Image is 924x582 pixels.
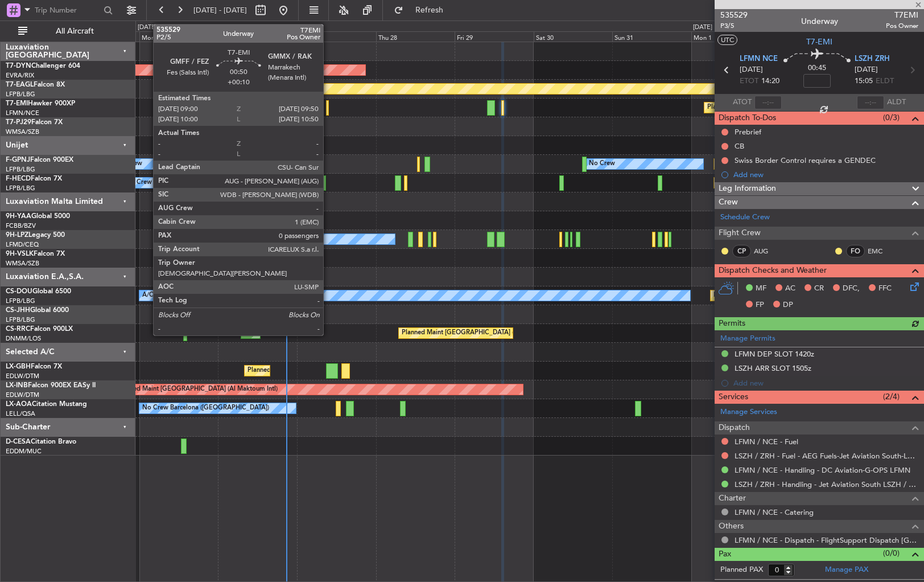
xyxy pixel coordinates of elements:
span: [DATE] - [DATE] [193,5,247,15]
span: T7-EMI [806,36,832,48]
span: LSZH ZRH [855,54,890,65]
div: Mon 1 [691,31,770,42]
span: CR [814,283,824,294]
span: LX-INB [6,382,28,389]
a: CS-JHHGlobal 6000 [6,307,69,314]
span: Dispatch To-Dos [719,112,776,125]
span: P3/5 [720,21,748,31]
a: WMSA/SZB [6,259,39,268]
a: LX-INBFalcon 900EX EASy II [6,382,96,389]
a: F-HECDFalcon 7X [6,175,62,182]
span: ETOT [740,76,758,87]
div: Fri 29 [455,31,534,42]
a: LFPB/LBG [6,315,35,324]
span: (0/0) [883,547,900,559]
span: CS-DOU [6,288,32,295]
div: Planned Maint [GEOGRAPHIC_DATA] ([GEOGRAPHIC_DATA]) [402,325,581,342]
a: LFMN/NCE [6,109,39,117]
a: WMSA/SZB [6,128,39,136]
span: T7-EMI [6,100,28,107]
a: F-GPNJFalcon 900EX [6,157,73,163]
a: Manage PAX [825,564,868,576]
span: Pos Owner [886,21,918,31]
div: Mon 25 [139,31,218,42]
a: D-CESACitation Bravo [6,438,76,445]
span: CS-RRC [6,326,30,333]
a: LFMD/CEQ [6,240,39,249]
div: Planned Maint Geneva (Cointrin) [168,80,262,97]
div: No Crew [280,231,306,248]
div: Wed 27 [297,31,376,42]
a: 9H-YAAGlobal 5000 [6,213,70,220]
a: LFMN / NCE - Handling - DC Aviation-G-OPS LFMN [735,465,910,475]
span: D-CESA [6,438,31,445]
a: EDLW/DTM [6,372,39,380]
input: Trip Number [35,2,100,19]
a: LX-GBHFalcon 7X [6,363,62,370]
div: No Crew [589,155,615,173]
span: ALDT [887,97,906,108]
div: A/C Unavailable [142,287,189,304]
div: Planned Maint Chester [707,99,773,116]
span: 535529 [720,9,748,21]
span: Dispatch [719,421,750,435]
a: LFPB/LBG [6,90,35,99]
span: F-GPNJ [6,157,30,163]
a: Schedule Crew [720,212,770,223]
div: No Crew [126,174,152,191]
div: No Crew [221,287,247,304]
a: CS-DOUGlobal 6500 [6,288,71,295]
span: Charter [719,492,746,505]
a: LX-AOACitation Mustang [6,401,87,408]
div: Swiss Border Control requires a GENDEC [735,155,876,165]
a: CS-RRCFalcon 900LX [6,326,73,333]
a: EMC [868,246,893,256]
div: Planned Maint [GEOGRAPHIC_DATA] ([GEOGRAPHIC_DATA]) [244,325,423,342]
span: LFMN NCE [740,54,778,65]
a: 9H-LPZLegacy 500 [6,232,65,239]
a: LSZH / ZRH - Handling - Jet Aviation South LSZH / ZRH [735,479,918,489]
span: FP [756,300,764,311]
a: DNMM/LOS [6,334,41,343]
span: MF [756,283,766,294]
span: DP [783,300,793,311]
span: Pax [719,548,731,561]
div: Planned Maint Nice ([GEOGRAPHIC_DATA]) [247,362,374,379]
a: EDLW/DTM [6,391,39,399]
span: T7EMI [886,9,918,21]
span: F-HECD [6,175,31,182]
span: T7-DYN [6,63,31,69]
div: Planned Maint [GEOGRAPHIC_DATA] ([GEOGRAPHIC_DATA]) [713,287,893,304]
a: LFMN / NCE - Catering [735,507,814,517]
div: CB [735,141,744,151]
div: Tue 26 [218,31,297,42]
span: All Aircraft [30,27,120,35]
span: CS-JHH [6,307,30,314]
div: No Crew Barcelona ([GEOGRAPHIC_DATA]) [142,400,269,417]
span: T7-PJ29 [6,119,31,126]
span: T7-EAGL [6,81,34,88]
a: T7-EMIHawker 900XP [6,100,75,107]
span: 14:20 [761,76,779,87]
span: Others [719,520,744,533]
a: AUG [754,246,779,256]
div: [DATE] [138,23,157,32]
div: CP [732,245,751,257]
a: T7-PJ29Falcon 7X [6,119,63,126]
a: LELL/QSA [6,409,35,418]
span: Flight Crew [719,227,761,240]
span: DFC, [843,283,860,294]
span: 00:45 [808,63,826,74]
span: FFC [878,283,892,294]
span: LX-GBH [6,363,31,370]
a: LFMN / NCE - Fuel [735,437,798,446]
div: [DATE] [693,23,712,32]
a: EVRA/RIX [6,71,34,80]
span: Crew [719,196,738,209]
button: All Aircraft [13,22,123,40]
span: 9H-LPZ [6,232,28,239]
a: 9H-VSLKFalcon 7X [6,251,65,257]
div: Prebrief [735,127,761,137]
a: LSZH / ZRH - Fuel - AEG Fuels-Jet Aviation South-LSZH/ZRH [735,451,918,461]
a: FCBB/BZV [6,222,36,230]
